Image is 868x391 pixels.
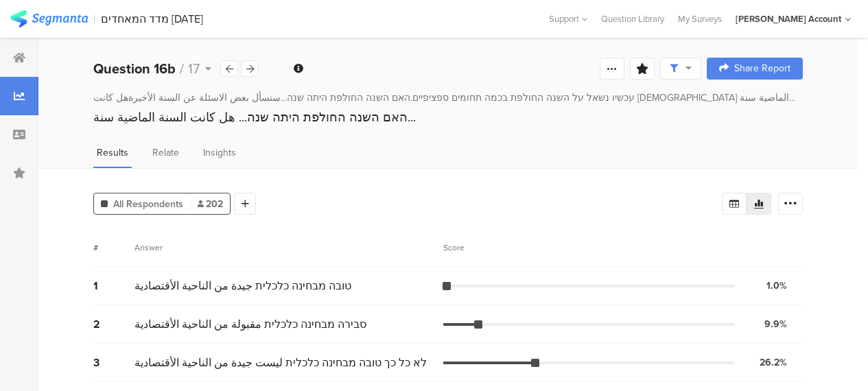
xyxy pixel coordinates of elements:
[152,145,179,160] span: Relate
[10,10,88,27] img: segmanta logo
[134,355,427,370] span: לא כל כך טובה מבחינה כלכלית ليست جيدة من الناحية الأقتصادية
[736,12,841,25] div: [PERSON_NAME] Account
[93,91,803,105] div: עכשיו נשאל על השנה החולפת בכמה תחומים ספציפיים.האם השנה החולפת היתה שנה...سنسأل بعض الاسئلة عن ال...
[113,197,183,211] span: All Respondents
[93,278,134,294] div: 1
[549,8,587,29] div: Support
[764,317,787,331] div: 9.9%
[134,278,351,294] span: טובה מבחינה כלכלית جيدة من الناحية الأقتصادية
[93,355,134,370] div: 3
[766,279,787,293] div: 1.0%
[97,145,128,160] span: Results
[134,316,366,332] span: סבירה מבחינה כלכלית مقبولة من الناحية الأقتصادية
[93,108,803,126] div: האם השנה החולפת היתה שנה... هل كانت السنة الماضية سنة...
[188,58,200,79] span: 17
[198,197,223,211] span: 202
[101,12,203,25] div: מדד המאחדים [DATE]
[734,64,790,73] span: Share Report
[671,12,729,25] a: My Surveys
[760,355,787,370] div: 26.2%
[443,241,472,254] div: Score
[93,11,95,27] div: |
[134,241,163,254] div: Answer
[180,58,184,79] span: /
[594,12,671,25] a: Question Library
[93,316,134,332] div: 2
[203,145,236,160] span: Insights
[93,241,134,254] div: #
[93,58,176,79] b: Question 16b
